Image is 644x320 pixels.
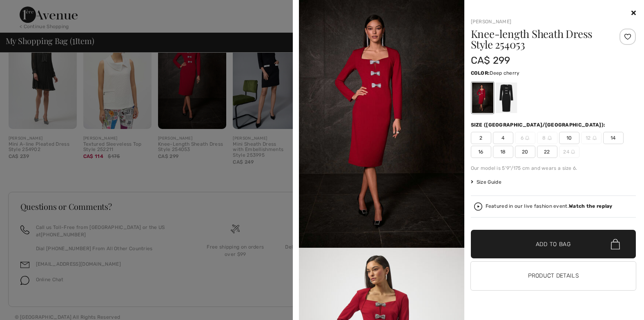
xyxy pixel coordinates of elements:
[471,29,608,50] h1: Knee-length Sheath Dress Style 254053
[471,70,490,76] span: Color:
[537,146,557,158] span: 22
[515,132,535,144] span: 6
[472,82,493,113] div: Deep cherry
[611,239,620,249] img: Bag.svg
[515,146,535,158] span: 20
[571,150,575,154] img: ring-m.svg
[559,132,579,144] span: 10
[471,164,636,172] div: Our model is 5'9"/175 cm and wears a size 6.
[471,178,501,186] span: Size Guide
[471,230,636,258] button: Add to Bag
[471,262,636,290] button: Product Details
[490,70,519,76] span: Deep cherry
[493,146,513,158] span: 18
[18,6,35,13] span: Chat
[493,132,513,144] span: 4
[471,121,607,129] div: Size ([GEOGRAPHIC_DATA]/[GEOGRAPHIC_DATA]):
[471,19,512,24] a: [PERSON_NAME]
[581,132,602,144] span: 12
[548,136,552,140] img: ring-m.svg
[471,146,491,158] span: 16
[474,202,482,211] img: Watch the replay
[471,55,510,66] span: CA$ 299
[569,203,613,209] strong: Watch the replay
[536,240,571,249] span: Add to Bag
[537,132,557,144] span: 8
[486,204,613,209] div: Featured in our live fashion event.
[593,136,597,140] img: ring-m.svg
[559,146,579,158] span: 24
[525,136,529,140] img: ring-m.svg
[471,132,491,144] span: 2
[495,82,517,113] div: Black
[603,132,624,144] span: 14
